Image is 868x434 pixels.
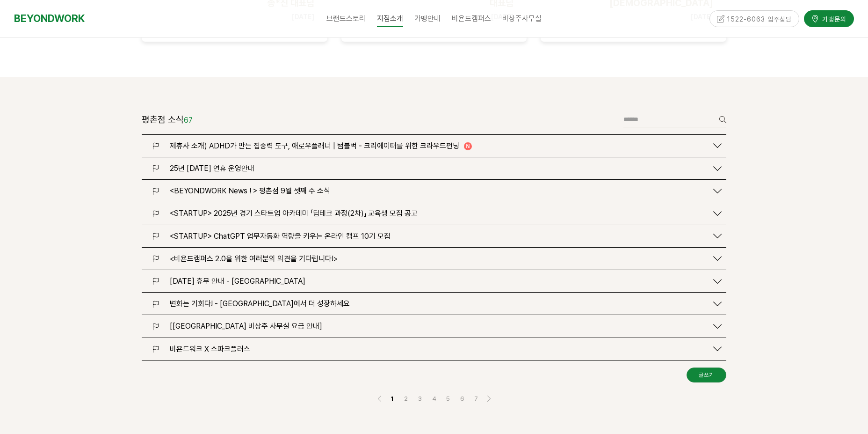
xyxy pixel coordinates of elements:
span: <STARTUP> 2025년 경기 스타트업 아카데미 「딥테크 과정(2차)」 교육생 모집 공고 [170,209,418,218]
span: <비욘드캠퍼스 2.0을 위한 여러분의 의견을 기다립니다!> [170,254,338,263]
a: 4 [428,393,440,404]
span: [DATE] 휴무 안내 - [GEOGRAPHIC_DATA] [170,277,305,286]
span: 변화는 기회다! - [GEOGRAPHIC_DATA]에서 더 성장하세요 [170,299,350,308]
a: 3 [414,393,426,404]
a: 7 [470,393,482,404]
span: 비욘드워크 X 스파크플러스 [170,345,250,353]
a: 가맹안내 [409,7,446,30]
a: 글쓰기 [687,368,726,383]
span: [[GEOGRAPHIC_DATA] 비상주 사무실 요금 안내] [170,322,322,331]
a: 지점소개 [371,7,409,30]
span: <BEYONDWORK News ! > 평촌점 9월 셋째 주 소식 [170,186,330,195]
span: 가맹문의 [819,15,846,24]
span: 제휴사 소개) ADHD가 만든 집중력 도구, 애로우플래너 | 텀블벅 - 크리에이터를 위한 크라우드펀딩 [170,141,459,150]
span: 비상주사무실 [502,14,542,23]
i: N [464,142,472,150]
a: 1 [386,393,398,404]
span: 가맹안내 [414,14,441,23]
a: 비상주사무실 [497,7,547,30]
span: 비욘드캠퍼스 [452,14,491,23]
span: 브랜드스토리 [326,14,366,23]
a: 2 [400,393,412,404]
header: 평촌점 소식 [142,112,193,128]
em: 67 [184,116,193,125]
span: 25년 [DATE] 연휴 운영안내 [170,164,254,173]
a: 브랜드스토리 [321,7,371,30]
a: 비욘드캠퍼스 [446,7,497,30]
a: BEYONDWORK [14,10,85,27]
a: 6 [456,393,468,404]
a: 5 [442,393,454,404]
a: 가맹문의 [804,10,854,27]
span: 지점소개 [377,11,403,27]
span: <STARTUP> ChatGPT 업무자동화 역량을 키우는 온라인 캠프 10기 모집 [170,232,391,241]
